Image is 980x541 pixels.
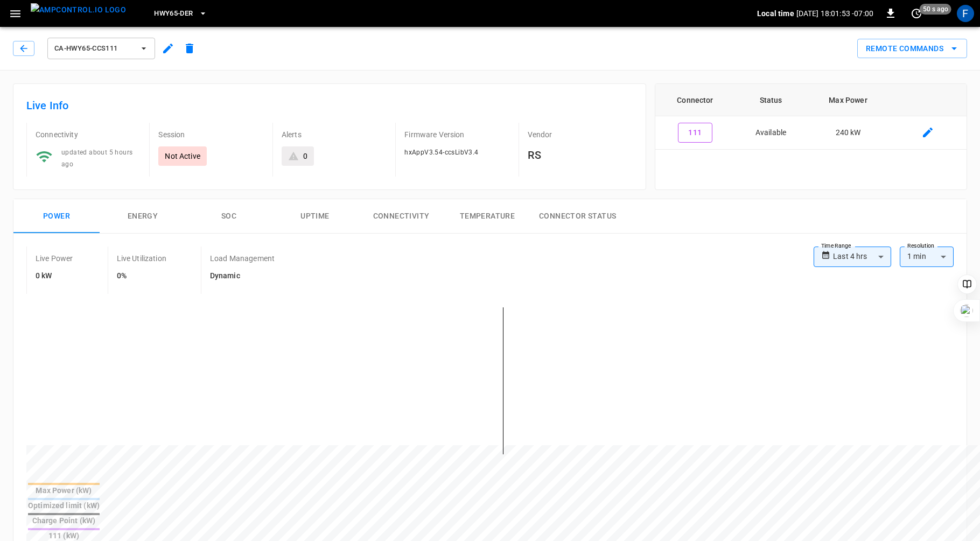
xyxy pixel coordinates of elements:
[36,253,73,264] p: Live Power
[100,199,186,234] button: Energy
[735,84,807,116] th: Status
[54,43,134,55] span: ca-hwy65-ccs111
[908,5,925,22] button: set refresh interval
[186,199,272,234] button: SOC
[857,39,967,59] div: remote commands options
[210,253,275,264] p: Load Management
[920,4,951,15] span: 50 s ago
[907,242,934,250] label: Resolution
[655,84,967,150] table: connector table
[528,129,633,140] p: Vendor
[821,242,851,250] label: Time Range
[154,8,193,20] span: HWY65-DER
[31,3,126,17] img: ampcontrol.io logo
[303,151,307,161] div: 0
[13,199,100,234] button: Power
[404,129,509,140] p: Firmware Version
[36,270,73,282] h6: 0 kW
[165,151,200,161] p: Not Active
[358,199,444,234] button: Connectivity
[678,123,712,143] button: 111
[735,116,807,150] td: Available
[655,84,735,116] th: Connector
[404,149,478,156] span: hxAppV3.54-ccsLibV3.4
[282,129,387,140] p: Alerts
[117,253,166,264] p: Live Utilization
[444,199,530,234] button: Temperature
[807,84,890,116] th: Max Power
[833,247,891,267] div: Last 4 hrs
[957,5,974,22] div: profile-icon
[807,116,890,150] td: 240 kW
[857,39,967,59] button: Remote Commands
[530,199,625,234] button: Connector Status
[210,270,275,282] h6: Dynamic
[272,199,358,234] button: Uptime
[158,129,263,140] p: Session
[528,146,633,164] h6: RS
[117,270,166,282] h6: 0%
[150,3,211,24] button: HWY65-DER
[796,8,873,19] p: [DATE] 18:01:53 -07:00
[36,129,141,140] p: Connectivity
[900,247,954,267] div: 1 min
[47,38,155,59] button: ca-hwy65-ccs111
[61,149,132,168] span: updated about 5 hours ago
[757,8,794,19] p: Local time
[26,97,633,114] h6: Live Info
